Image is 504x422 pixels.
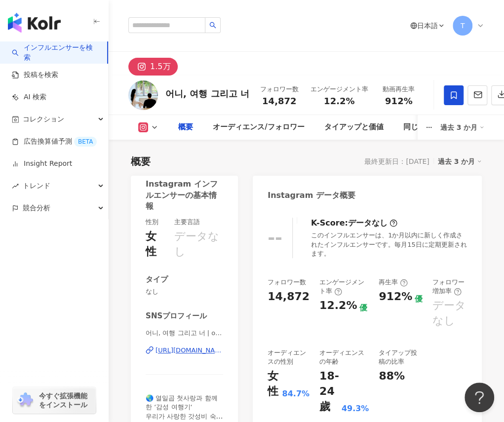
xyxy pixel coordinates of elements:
[128,58,178,76] button: 1.5万
[319,278,369,296] div: エンゲージメント率
[268,289,310,305] div: 14,872
[268,228,282,248] div: --
[364,157,429,165] div: 最終更新日：[DATE]
[165,87,249,100] div: 어니, 여행 그리고 너
[268,278,306,287] div: フォロワー数
[131,154,151,168] div: 概要
[23,197,50,219] span: 競合分析
[465,383,494,412] iframe: Help Scout Beacon - Open
[146,346,223,355] a: [URL][DOMAIN_NAME]
[8,13,61,33] img: logo
[178,121,193,133] div: 概要
[417,22,438,30] span: 日本語
[268,348,310,366] div: オーディエンスの性別
[440,119,485,135] div: 過去 3 か月
[310,84,368,94] div: エンゲージメント率
[379,278,408,287] div: 再生率
[213,121,304,133] div: オーディエンス/フォロワー
[438,155,482,168] div: 過去 3 か月
[174,218,200,227] div: 主要言語
[12,43,99,62] a: searchインフルエンサーを検索
[23,175,50,197] span: トレンド
[342,403,369,414] div: 49.3%
[13,387,96,414] a: chrome extension今すぐ拡張機能をインストール
[282,388,310,399] div: 84.7%
[324,121,383,133] div: タイアップと価値
[379,348,423,366] div: タイアップ投稿の比率
[146,329,223,338] span: 어니, 여행 그리고 너 | oonni_u
[150,60,170,74] div: 1.5万
[16,392,35,408] img: chrome extension
[209,22,216,29] span: search
[12,92,46,102] a: AI 検索
[385,96,413,106] span: 912%
[415,294,423,305] div: 優
[12,70,58,80] a: 投稿を検索
[311,218,397,229] div: K-Score :
[146,218,158,227] div: 性別
[432,278,467,296] div: フォロワー増加率
[379,369,405,384] div: 88%
[432,298,467,329] div: データなし
[12,159,72,169] a: Insight Report
[146,229,164,260] div: 女性
[146,179,218,212] div: Instagram インフルエンサーの基本情報
[146,274,168,285] div: タイプ
[155,346,223,355] div: [URL][DOMAIN_NAME]
[380,84,418,94] div: 動画再生率
[348,218,388,229] div: データなし
[461,20,465,31] span: T
[379,289,412,305] div: 912%
[146,287,223,296] span: なし
[128,80,158,110] img: KOL Avatar
[12,137,97,147] a: 広告換算値予測BETA
[174,229,223,260] div: データなし
[324,96,354,106] span: 12.2%
[319,298,357,313] div: 12.2%
[359,303,367,313] div: 優
[262,96,296,106] span: 14,872
[260,84,299,94] div: フォロワー数
[319,369,339,414] div: 18-24 歲
[268,369,279,399] div: 女性
[311,231,467,258] div: このインフルエンサーは、1か月以内に新しく作成されたインフルエンサーです。毎月15日に定期更新されます。
[268,190,355,201] div: Instagram データ概要
[319,348,369,366] div: オーディエンスの年齢
[12,183,19,190] span: rise
[39,391,93,409] span: 今すぐ拡張機能をインストール
[23,108,64,130] span: コレクション
[146,311,207,321] div: SNSプロフィール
